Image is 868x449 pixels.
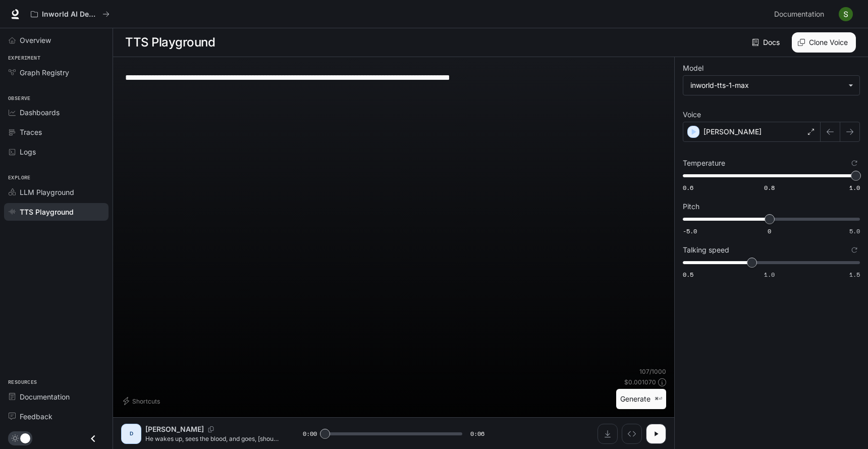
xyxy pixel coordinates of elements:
span: Documentation [20,391,70,402]
button: Clone Voice [792,32,856,53]
span: Traces [20,127,42,137]
div: inworld-tts-1-max [690,80,843,90]
span: 0.6 [683,183,693,192]
p: $ 0.001070 [624,378,656,386]
a: Overview [4,31,108,49]
button: User avatar [836,4,856,24]
span: 5.0 [849,227,860,235]
span: 0:00 [303,429,317,439]
span: Logs [20,146,36,157]
p: [PERSON_NAME] [145,424,204,434]
a: Dashboards [4,104,108,121]
a: Documentation [4,388,108,406]
div: inworld-tts-1-max [683,76,859,95]
span: Dashboards [20,107,60,118]
button: All workspaces [26,4,114,24]
p: Inworld AI Demos [42,10,98,19]
span: -5.0 [683,227,697,235]
p: 107 / 1000 [639,367,666,376]
a: Graph Registry [4,64,108,81]
p: ⌘⏎ [655,396,662,402]
p: Model [683,65,703,72]
button: Inspect [622,424,642,444]
button: Generate⌘⏎ [616,389,666,410]
span: Graph Registry [20,67,69,78]
span: Feedback [20,411,52,422]
a: Documentation [770,4,832,24]
span: 0:06 [470,429,484,439]
button: Reset to default [849,158,860,169]
h1: TTS Playground [125,32,215,53]
p: Pitch [683,203,699,210]
a: LLM Playground [4,183,108,201]
img: User avatar [839,7,853,21]
p: [PERSON_NAME] [703,127,762,137]
button: Shortcuts [121,393,164,409]
a: Docs [750,32,784,53]
p: Voice [683,111,701,118]
p: He wakes up, sees the blood, and goes, [shout] “No way a non-royal has this much pain tolerance. ... [145,434,279,443]
span: 0.5 [683,270,693,279]
a: Feedback [4,408,108,425]
span: Dark mode toggle [20,432,30,443]
button: Reset to default [849,244,860,256]
button: Download audio [598,424,618,444]
span: LLM Playground [20,187,74,197]
span: TTS Playground [20,207,74,217]
span: Overview [20,35,51,45]
span: 1.0 [849,183,860,192]
a: Logs [4,143,108,161]
span: Documentation [774,8,824,21]
span: 0 [768,227,771,235]
span: 1.0 [764,270,775,279]
span: 0.8 [764,183,775,192]
button: Copy Voice ID [204,426,218,432]
p: Talking speed [683,246,729,254]
span: 1.5 [849,270,860,279]
a: TTS Playground [4,203,108,221]
a: Traces [4,123,108,141]
p: Temperature [683,160,725,167]
button: Close drawer [82,428,104,449]
div: D [123,426,139,442]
